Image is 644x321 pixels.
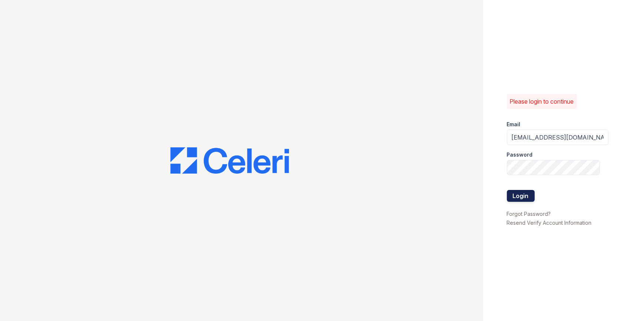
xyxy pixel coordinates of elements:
[507,151,533,158] label: Password
[510,97,574,106] p: Please login to continue
[170,147,289,174] img: CE_Logo_Blue-a8612792a0a2168367f1c8372b55b34899dd931a85d93a1a3d3e32e68fde9ad4.png
[507,211,551,217] a: Forgot Password?
[507,220,592,226] a: Resend Verify Account Information
[507,121,521,128] label: Email
[507,190,535,202] button: Login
